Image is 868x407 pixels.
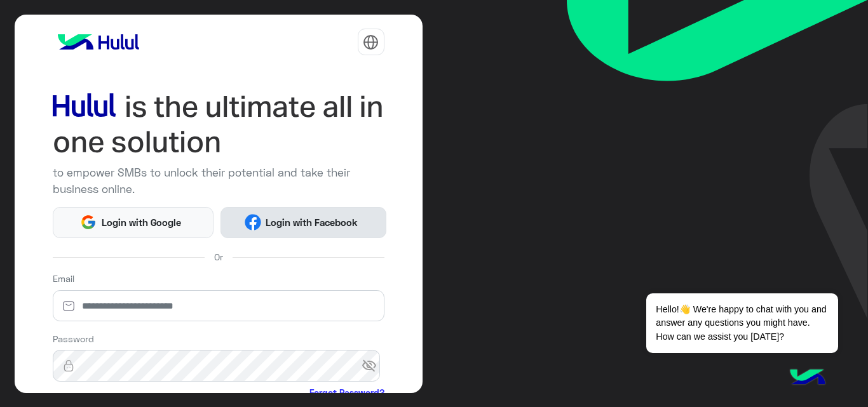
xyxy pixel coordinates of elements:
[53,359,85,372] img: lock
[261,215,363,230] span: Login with Facebook
[53,272,74,285] label: Email
[53,164,384,197] p: to empower SMBs to unlock their potential and take their business online.
[80,214,97,230] img: Google
[53,207,214,238] button: Login with Google
[214,250,223,264] span: Or
[362,354,384,377] span: visibility_off
[785,356,830,401] img: hulul-logo.png
[309,386,384,399] a: Forgot Password?
[53,332,94,345] label: Password
[245,214,261,230] img: Facebook
[97,215,186,230] span: Login with Google
[363,34,379,50] img: tab
[53,89,384,160] img: hululLoginTitle_EN.svg
[53,29,144,55] img: logo
[220,207,386,238] button: Login with Facebook
[646,293,837,353] span: Hello!👋 We're happy to chat with you and answer any questions you might have. How can we assist y...
[53,300,85,312] img: email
